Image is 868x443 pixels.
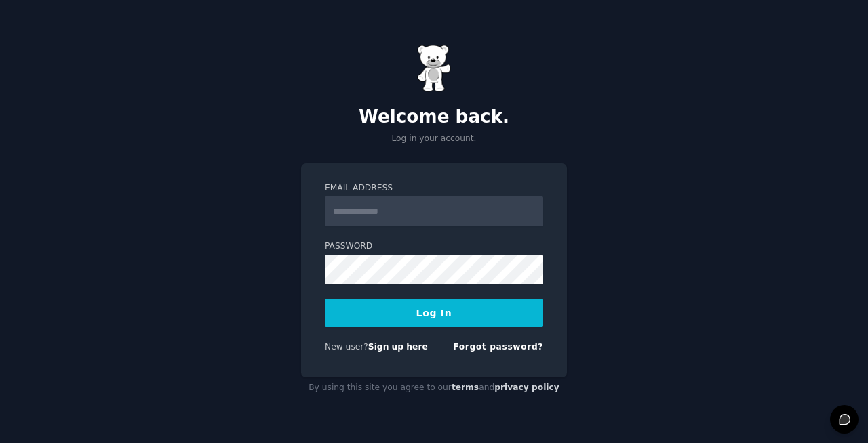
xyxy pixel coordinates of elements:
[325,240,543,253] label: Password
[301,133,567,145] p: Log in your account.
[494,383,559,392] a: privacy policy
[325,342,368,352] span: New user?
[417,45,451,92] img: Gummy Bear
[325,299,543,327] button: Log In
[453,342,543,352] a: Forgot password?
[301,106,567,128] h2: Welcome back.
[368,342,428,352] a: Sign up here
[301,377,567,399] div: By using this site you agree to our and
[452,383,479,392] a: terms
[325,182,543,194] label: Email Address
